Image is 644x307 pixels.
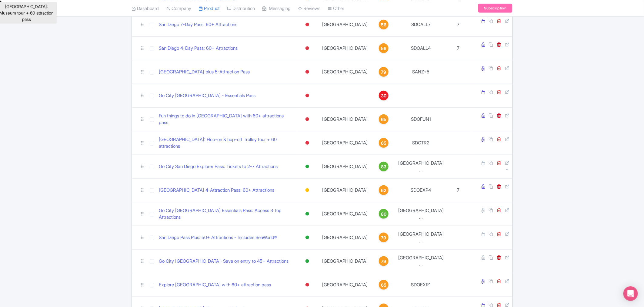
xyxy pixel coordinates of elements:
td: SDOALL4 [396,36,446,60]
td: [GEOGRAPHIC_DATA] [319,36,372,60]
a: Go City [GEOGRAPHIC_DATA] - Essentials Pass [159,92,256,99]
a: 80 [374,209,393,219]
a: Go City [GEOGRAPHIC_DATA] Essentials Pass: Access 3 Top Attractions [159,207,294,221]
span: 56 [381,22,386,28]
a: [GEOGRAPHIC_DATA] plus 5-Attraction Pass [159,69,250,76]
a: 56 [374,20,393,29]
div: Inactive [304,139,310,147]
a: 30 [374,91,393,100]
a: 65 [374,280,393,290]
span: 65 [381,282,386,288]
td: [GEOGRAPHIC_DATA] ... [396,226,446,249]
span: 7 [457,45,459,51]
a: 79 [374,67,393,77]
div: Active [304,233,310,242]
a: 79 [374,233,393,242]
div: Open Intercom Messenger [623,286,638,301]
td: SDOEXP4 [396,178,446,202]
div: Inactive [304,115,310,124]
td: [GEOGRAPHIC_DATA] ... [396,202,446,226]
td: [GEOGRAPHIC_DATA] [319,60,372,84]
td: [GEOGRAPHIC_DATA] [319,273,372,297]
span: 79 [381,258,386,265]
div: Inactive [304,68,310,76]
span: 80 [381,211,386,218]
a: 65 [374,114,393,124]
td: [GEOGRAPHIC_DATA] ... [396,249,446,273]
td: [GEOGRAPHIC_DATA] [319,178,372,202]
a: [GEOGRAPHIC_DATA]: Hop-on & hop-off Trolley tour + 60 attractions [159,136,294,150]
td: [GEOGRAPHIC_DATA] ... [396,155,446,178]
a: Go City San Diego Explorer Pass: Tickets to 2-7 Attractions [159,163,278,170]
td: [GEOGRAPHIC_DATA] [319,155,372,178]
td: [GEOGRAPHIC_DATA] [319,107,372,131]
td: [GEOGRAPHIC_DATA] [319,249,372,273]
a: San Diego Pass Plus: 50+ Attractions - Includes SeaWorld® [159,234,278,241]
span: 7 [457,22,459,27]
div: Active [304,257,310,266]
a: Go City [GEOGRAPHIC_DATA]: Save on entry to 45+ Attractions [159,258,289,265]
a: 56 [374,43,393,53]
div: Active [304,210,310,218]
span: 62 [381,187,386,194]
div: Building [304,186,310,195]
td: [GEOGRAPHIC_DATA] [319,202,372,226]
a: Subscription [478,4,512,13]
a: [GEOGRAPHIC_DATA] 4-Attraction Pass: 60+ Attractions [159,187,275,194]
span: 56 [381,45,386,52]
span: 7 [457,187,459,193]
span: 65 [381,140,386,147]
a: 83 [374,162,393,171]
div: Active [304,162,310,171]
span: 65 [381,116,386,123]
div: Inactive [304,44,310,53]
div: Inactive [304,281,310,289]
a: 65 [374,138,393,148]
td: SDOTR2 [396,131,446,155]
a: 79 [374,256,393,266]
td: SDOFUN1 [396,107,446,131]
span: 79 [381,234,386,241]
span: 30 [381,93,386,99]
td: [GEOGRAPHIC_DATA] [319,13,372,36]
td: [GEOGRAPHIC_DATA] [319,131,372,155]
td: SDOEXR1 [396,273,446,297]
td: SDOALL7 [396,13,446,36]
a: San Diego 7-Day Pass: 60+ Attractions [159,21,238,28]
div: Inactive [304,91,310,100]
a: Explore [GEOGRAPHIC_DATA] with 60+ attraction pass [159,282,271,288]
div: Inactive [304,20,310,29]
a: San Diego 4-Day Pass: 60+ Attractions [159,45,238,52]
span: 79 [381,69,386,76]
a: 62 [374,185,393,195]
a: Fun things to do in [GEOGRAPHIC_DATA] with 60+ attractions pass [159,113,294,126]
span: 83 [381,164,386,170]
td: [GEOGRAPHIC_DATA] [319,226,372,249]
td: SANZ+5 [396,60,446,84]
